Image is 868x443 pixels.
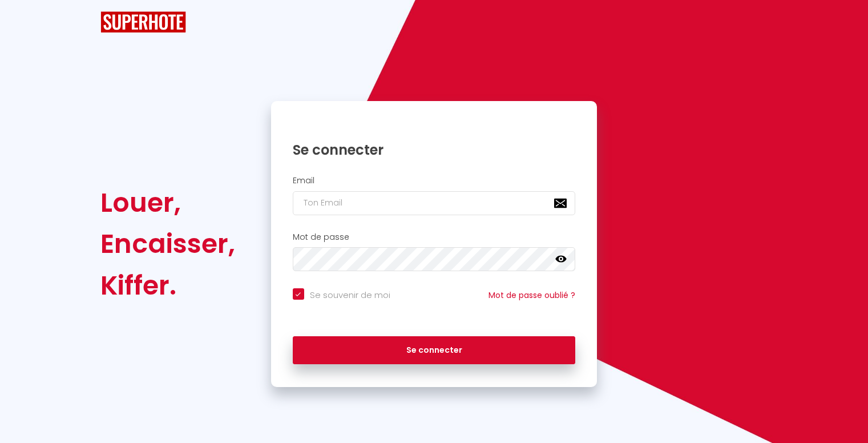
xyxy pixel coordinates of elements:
[488,289,575,301] a: Mot de passe oublié ?
[100,265,235,306] div: Kiffer.
[293,191,576,215] input: Ton Email
[100,223,235,264] div: Encaisser,
[100,182,235,223] div: Louer,
[100,11,186,33] img: SuperHote logo
[293,141,576,159] h1: Se connecter
[293,232,576,242] h2: Mot de passe
[293,336,576,365] button: Se connecter
[293,176,576,186] h2: Email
